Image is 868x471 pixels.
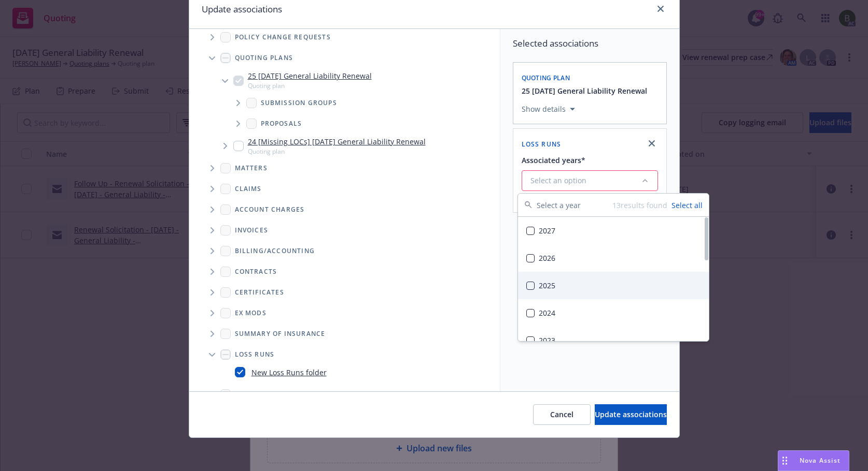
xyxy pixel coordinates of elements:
[612,200,667,211] p: 13 results found
[235,55,293,61] span: Quoting plans
[595,409,667,419] span: Update associations
[518,217,709,341] div: Suggestions
[235,269,277,275] span: Contracts
[533,404,591,425] button: Cancel
[235,165,268,171] span: Matters
[595,404,667,425] button: Update associations
[261,100,337,106] span: Submission groups
[235,248,315,254] span: Billing/Accounting
[646,137,658,150] a: close
[235,310,267,316] span: Ex Mods
[518,217,709,244] div: 2027
[235,289,284,296] span: Certificates
[235,391,254,398] span: BORs
[235,186,262,192] span: Claims
[189,6,500,240] div: Tree Example
[513,37,667,50] span: Selected associations
[235,351,275,358] span: Loss Runs
[522,73,570,82] span: Quoting plan
[522,140,562,149] span: Loss Runs
[800,456,841,465] span: Nova Assist
[550,409,573,419] span: Cancel
[248,147,426,156] span: Quoting plan
[671,200,703,211] button: Select all
[189,241,500,405] div: Folder Tree Example
[235,331,326,337] span: Summary of insurance
[654,3,667,15] a: close
[202,3,282,16] h1: Update associations
[517,103,579,115] button: Show details
[235,34,331,40] span: Policy change requests
[778,451,791,470] div: Drag to move
[522,155,585,165] span: Associated years*
[235,227,269,233] span: Invoices
[518,327,709,354] div: 2023
[251,367,327,378] a: New Loss Runs folder
[518,299,709,327] div: 2024
[522,85,647,96] button: 25 [DATE] General Liability Renewal
[235,207,305,213] span: Account charges
[537,194,612,216] input: Select a year
[261,121,302,127] span: Proposals
[518,272,709,299] div: 2025
[518,244,709,272] div: 2026
[248,136,426,147] a: 24 [Missing LOCs] [DATE] General Liability Renewal
[778,450,849,471] button: Nova Assist
[530,175,641,186] div: Select an option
